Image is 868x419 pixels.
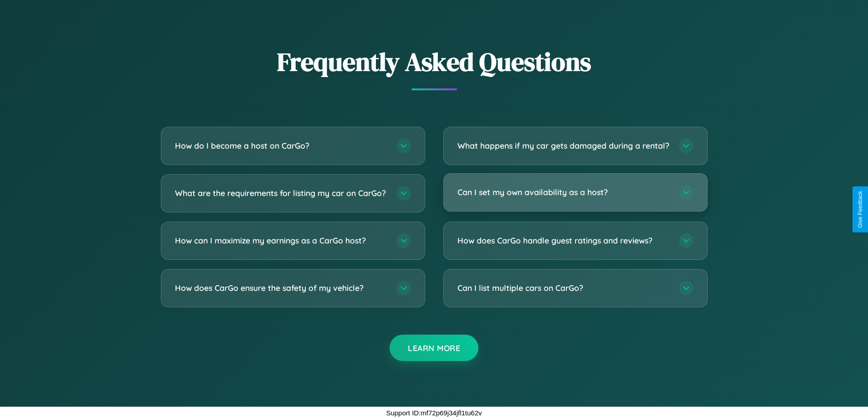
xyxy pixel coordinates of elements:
[457,282,670,294] h3: Can I list multiple cars on CarGo?
[386,407,482,419] p: Support ID: mf72p69j34jfl1tu62v
[161,44,708,79] h2: Frequently Asked Questions
[457,235,670,246] h3: How does CarGo handle guest ratings and reviews?
[857,191,863,228] div: Give Feedback
[457,140,670,151] h3: What happens if my car gets damaged during a rental?
[457,186,670,198] h3: Can I set my own availability as a host?
[390,335,478,361] button: Learn More
[175,282,387,294] h3: How does CarGo ensure the safety of my vehicle?
[175,140,387,151] h3: How do I become a host on CarGo?
[175,235,387,246] h3: How can I maximize my earnings as a CarGo host?
[175,187,387,199] h3: What are the requirements for listing my car on CarGo?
